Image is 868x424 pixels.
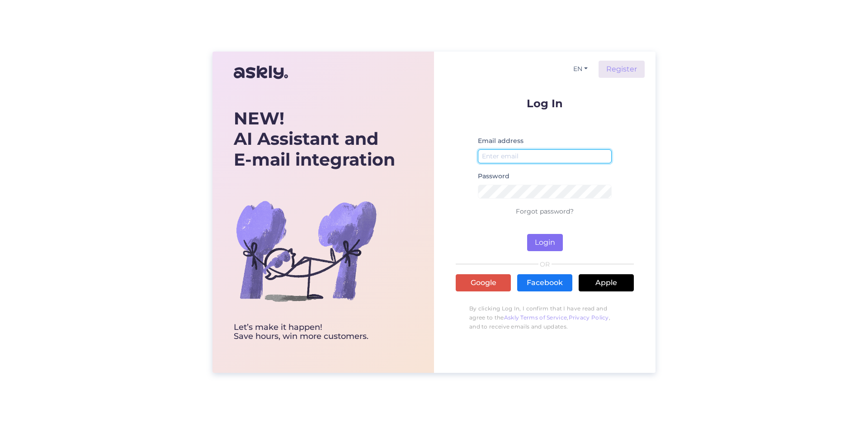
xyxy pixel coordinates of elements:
[478,136,524,146] label: Email address
[234,178,378,323] img: bg-askly
[478,149,612,163] input: Enter email
[234,62,288,83] img: Askly
[527,234,563,251] button: Login
[517,274,572,291] a: Facebook
[478,172,509,181] label: Password
[504,314,567,321] a: Askly Terms of Service
[234,108,395,170] div: AI Assistant and E-mail integration
[579,274,634,291] a: Apple
[234,323,395,341] div: Let’s make it happen! Save hours, win more customers.
[538,261,552,267] span: OR
[516,207,574,215] a: Forgot password?
[570,62,591,76] button: EN
[456,274,511,291] a: Google
[569,314,609,321] a: Privacy Policy
[599,61,645,78] a: Register
[456,98,634,109] p: Log In
[234,108,284,129] b: NEW!
[456,300,634,336] p: By clicking Log In, I confirm that I have read and agree to the , , and to receive emails and upd...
